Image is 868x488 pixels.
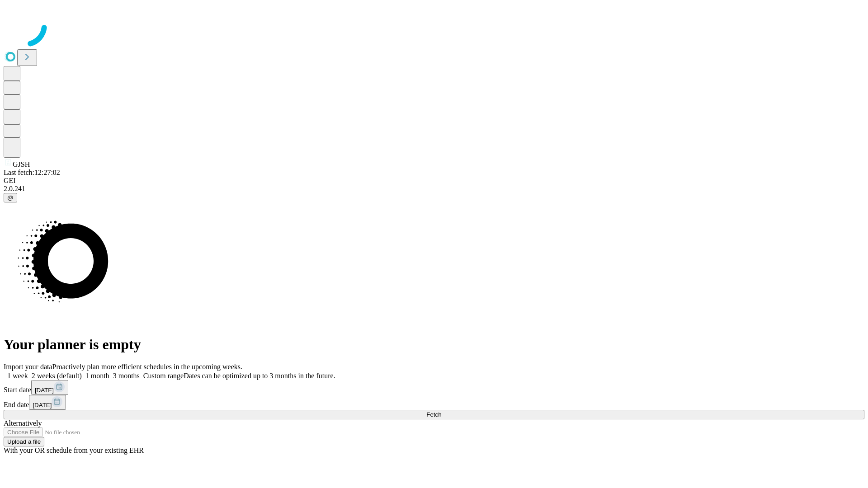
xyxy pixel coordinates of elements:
[29,395,66,410] button: [DATE]
[4,193,17,202] button: @
[7,372,28,380] span: 1 week
[4,446,144,454] span: With your OR schedule from your existing EHR
[184,372,335,380] span: Dates can be optimized up to 3 months in the future.
[4,437,44,446] button: Upload a file
[143,372,184,380] span: Custom range
[4,410,864,419] button: Fetch
[32,372,82,380] span: 2 weeks (default)
[33,402,52,408] span: [DATE]
[4,185,864,193] div: 2.0.241
[31,380,68,395] button: [DATE]
[52,363,242,371] span: Proactively plan more efficient schedules in the upcoming weeks.
[4,419,42,427] span: Alternatively
[4,177,864,185] div: GEI
[426,411,441,418] span: Fetch
[85,372,109,380] span: 1 month
[4,380,864,395] div: Start date
[4,395,864,410] div: End date
[7,194,14,201] span: @
[35,387,54,394] span: [DATE]
[4,336,864,353] h1: Your planner is empty
[4,169,60,176] span: Last fetch: 12:27:02
[4,363,52,371] span: Import your data
[113,372,140,380] span: 3 months
[13,160,30,168] span: GJSH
